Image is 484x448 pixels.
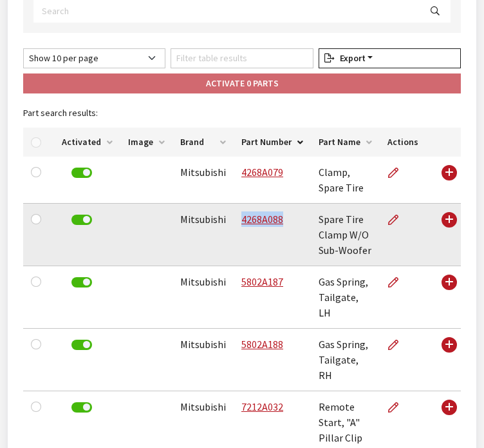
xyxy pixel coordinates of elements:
[234,128,311,157] th: Part Number: activate to sort column descending
[433,266,461,329] td: Use Enter key to show more/less
[387,266,409,298] a: Edit Part
[71,340,92,350] label: Deactivate Part
[172,128,234,157] th: Brand: activate to sort column ascending
[387,391,409,424] a: Edit Part
[71,277,92,287] label: Deactivate Part
[387,157,409,189] a: Edit Part
[241,400,283,413] a: 7212A032
[319,48,461,68] button: Export
[172,329,234,391] td: Mitsubishi
[311,329,380,391] td: Gas Spring, Tailgate, RH
[120,128,172,157] th: Image: activate to sort column ascending
[71,402,92,413] label: Deactivate Part
[71,168,92,178] label: Deactivate Part
[241,166,283,179] a: 4268A079
[433,157,461,204] td: Use Enter key to show more/less
[171,48,313,68] input: Filter table results
[172,266,234,329] td: Mitsubishi
[71,215,92,225] label: Deactivate Part
[241,338,283,351] a: 5802A188
[335,52,366,64] span: Export
[433,329,461,391] td: Use Enter key to show more/less
[311,157,380,204] td: Clamp, Spare Tire
[380,128,433,157] th: Actions
[311,266,380,329] td: Gas Spring, Tailgate, LH
[241,213,283,226] a: 4268A088
[311,204,380,266] td: Spare Tire Clamp W/O Sub-Woofer
[387,204,409,236] a: Edit Part
[241,275,283,288] a: 5802A187
[387,329,409,361] a: Edit Part
[23,99,461,128] caption: Part search results:
[54,128,120,157] th: Activated: activate to sort column ascending
[311,128,380,157] th: Part Name: activate to sort column ascending
[172,204,234,266] td: Mitsubishi
[433,204,461,266] td: Use Enter key to show more/less
[172,157,234,204] td: Mitsubishi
